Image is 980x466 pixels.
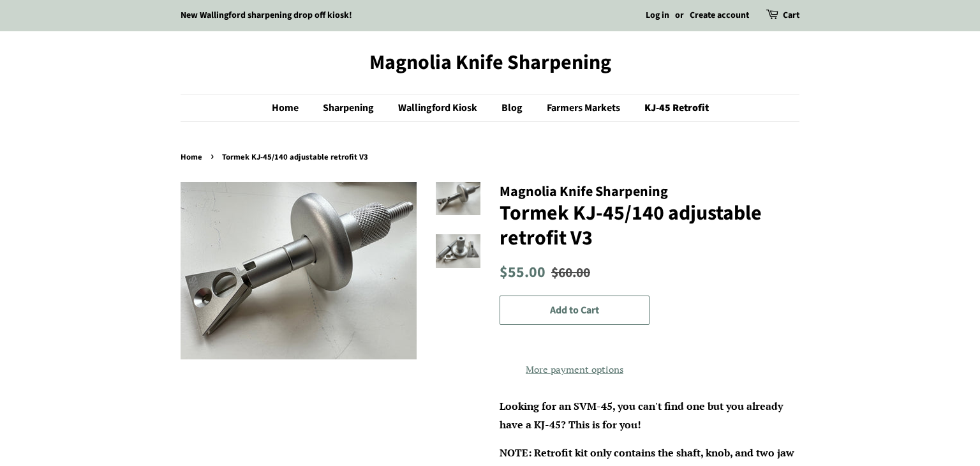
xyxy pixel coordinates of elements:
[181,151,799,165] nav: breadcrumbs
[436,234,480,268] img: Tormek KJ-45/140 adjustable retrofit V3
[551,263,590,283] s: $60.00
[675,8,684,24] li: or
[181,182,417,359] img: Tormek KJ-45/140 adjustable retrofit V3
[550,303,599,317] span: Add to Cart
[500,181,668,202] span: Magnolia Knife Sharpening
[500,359,650,378] a: More payment options
[211,148,217,164] span: ›
[500,399,783,432] span: Looking for an SVM-45, you can't find one but you already have a KJ-45? This is for you!
[272,95,311,121] a: Home
[181,151,205,163] a: Home
[313,95,387,121] a: Sharpening
[436,182,480,216] img: Tormek KJ-45/140 adjustable retrofit V3
[783,8,799,24] a: Cart
[222,151,371,163] span: Tormek KJ-45/140 adjustable retrofit V3
[500,296,650,326] button: Add to Cart
[690,9,749,22] a: Create account
[181,9,352,22] a: New Wallingford sharpening drop off kiosk!
[492,95,535,121] a: Blog
[500,262,546,283] span: $55.00
[646,9,669,22] a: Log in
[537,95,633,121] a: Farmers Markets
[635,95,709,121] a: KJ-45 Retrofit
[181,50,799,75] a: Magnolia Knife Sharpening
[389,95,490,121] a: Wallingford Kiosk
[500,201,799,250] h1: Tormek KJ-45/140 adjustable retrofit V3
